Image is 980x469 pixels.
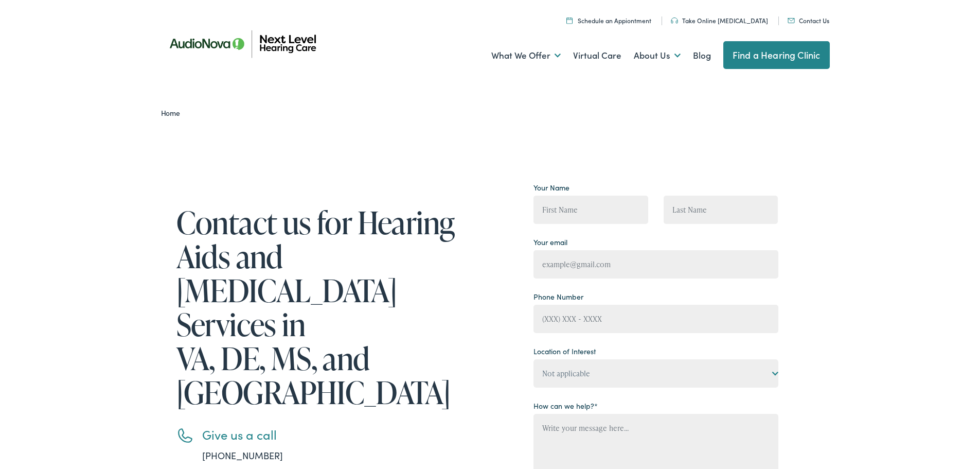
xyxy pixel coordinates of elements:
[533,401,598,411] label: How can we help?
[161,108,185,118] a: Home
[176,205,465,409] h1: Contact us for Hearing Aids and [MEDICAL_DATA] Services in VA, DE, MS, and [GEOGRAPHIC_DATA]
[788,16,829,25] a: Contact Us
[533,291,583,302] label: Phone Number
[788,18,795,23] img: An icon representing mail communication is presented in a unique teal color.
[533,182,569,193] label: Your Name
[566,16,651,25] a: Schedule an Appiontment
[533,237,567,248] label: Your email
[491,37,561,75] a: What We Offer
[573,37,621,75] a: Virtual Care
[664,196,778,224] input: Last Name
[693,37,711,75] a: Blog
[533,196,648,224] input: First Name
[671,18,678,24] img: An icon symbolizing headphones, colored in teal, suggests audio-related services or features.
[533,346,596,357] label: Location of Interest
[533,305,778,333] input: (XXX) XXX - XXXX
[202,427,465,442] h3: Give us a call
[634,37,681,75] a: About Us
[533,250,778,279] input: example@gmail.com
[566,17,573,24] img: Calendar icon representing the ability to schedule a hearing test or hearing aid appointment at N...
[671,16,768,25] a: Take Online [MEDICAL_DATA]
[723,41,830,69] a: Find a Hearing Clinic
[202,449,283,462] a: [PHONE_NUMBER]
